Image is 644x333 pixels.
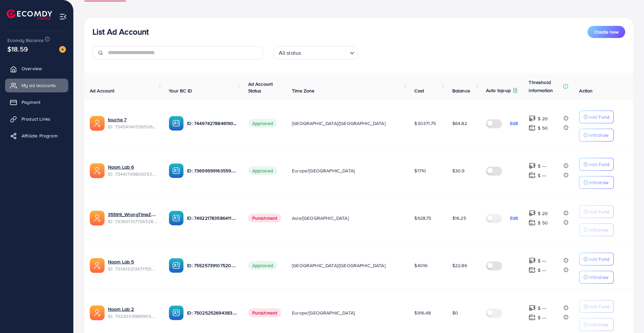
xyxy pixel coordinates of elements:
[108,306,134,313] a: Noom Lab 2
[538,266,546,274] p: $ ---
[538,124,548,132] p: $ 50
[589,160,609,168] p: Add Fund
[579,318,614,331] button: Withdraw
[579,129,614,141] button: Withdraw
[292,167,355,174] span: Europe/[GEOGRAPHIC_DATA]
[5,62,68,75] a: Overview
[510,119,518,127] p: Edit
[529,162,536,169] img: top-up amount
[579,87,593,94] span: Action
[579,176,614,189] button: Withdraw
[579,300,614,313] button: Add Fund
[169,163,184,178] img: ic-ba-acc.ded83a64.svg
[292,120,385,127] span: [GEOGRAPHIC_DATA]/[GEOGRAPHIC_DATA]
[452,87,470,94] span: Balance
[169,87,192,94] span: Your BC ID
[22,65,42,72] span: Overview
[589,131,608,139] p: Withdraw
[169,258,184,273] img: ic-ba-acc.ded83a64.svg
[187,214,237,222] p: ID: 7492217835864113153
[7,9,52,20] img: logo
[589,321,608,329] p: Withdraw
[414,120,435,127] span: $30371.75
[529,210,536,217] img: top-up amount
[452,309,458,316] span: $0
[529,78,562,94] p: Threshold information
[579,158,614,171] button: Add Fund
[22,116,50,122] span: Product Links
[108,265,158,272] span: ID: 7334132134711558146
[529,314,536,321] img: top-up amount
[108,313,158,320] span: ID: 7323039989909209089
[187,167,237,175] p: ID: 7369959916355928081
[5,95,68,109] a: Payment
[529,172,536,179] img: top-up amount
[7,44,28,54] span: $18.59
[108,211,158,218] a: 35599_WrongTimeZone
[248,308,281,317] span: Punishment
[579,111,614,123] button: Add Fund
[529,266,536,274] img: top-up amount
[414,167,426,174] span: $1710
[59,46,66,53] img: image
[108,123,158,130] span: ID: 7345414053650628609
[5,129,68,142] a: Affiliate Program
[588,26,625,38] button: Create new
[248,214,281,222] span: Punishment
[108,258,134,265] a: Noom Lab 5
[22,99,40,106] span: Payment
[538,304,546,312] p: $ ---
[108,306,158,320] div: <span class='underline'>Noom Lab 2</span></br>7323039989909209089
[452,120,467,127] span: $64.82
[510,214,518,222] p: Edit
[529,219,536,226] img: top-up amount
[538,257,546,265] p: $ ---
[589,302,609,310] p: Add Fund
[274,46,358,59] div: Search for option
[615,303,639,328] iframe: Chat
[589,226,608,234] p: Withdraw
[7,37,44,44] span: Ecomdy Balance
[169,211,184,225] img: ic-ba-acc.ded83a64.svg
[538,115,548,123] p: $ 20
[579,205,614,218] button: Add Fund
[108,164,134,170] a: Noom Lab 6
[108,164,158,177] div: <span class='underline'>Noom Lab 6</span></br>7344176980935360513
[22,82,56,89] span: My ad accounts
[538,162,546,170] p: $ ---
[108,171,158,177] span: ID: 7344176980935360513
[5,112,68,126] a: Product Links
[90,87,115,94] span: Ad Account
[529,124,536,131] img: top-up amount
[414,87,424,94] span: Cost
[248,166,277,175] span: Approved
[108,218,158,225] span: ID: 7336011577365282818
[187,119,237,127] p: ID: 7449742788461903889
[292,87,314,94] span: Time Zone
[414,262,427,269] span: $4016
[452,215,466,221] span: $16.25
[92,27,149,37] h3: List Ad Account
[594,29,618,35] span: Create new
[292,262,385,269] span: [GEOGRAPHIC_DATA]/[GEOGRAPHIC_DATA]
[22,132,58,139] span: Affiliate Program
[292,215,349,221] span: Asia/[GEOGRAPHIC_DATA]
[187,309,237,317] p: ID: 7502525269438398465
[90,258,105,273] img: ic-ads-acc.e4c84228.svg
[248,261,277,270] span: Approved
[538,209,548,217] p: $ 20
[5,79,68,92] a: My ad accounts
[90,211,105,225] img: ic-ads-acc.e4c84228.svg
[529,304,536,311] img: top-up amount
[292,309,355,316] span: Europe/[GEOGRAPHIC_DATA]
[169,305,184,320] img: ic-ba-acc.ded83a64.svg
[414,215,431,221] span: $928.75
[248,119,277,128] span: Approved
[108,258,158,272] div: <span class='underline'>Noom Lab 5</span></br>7334132134711558146
[452,167,465,174] span: $30.9
[303,47,347,58] input: Search for option
[169,116,184,131] img: ic-ba-acc.ded83a64.svg
[589,113,609,121] p: Add Fund
[108,211,158,225] div: <span class='underline'>35599_WrongTimeZone</span></br>7336011577365282818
